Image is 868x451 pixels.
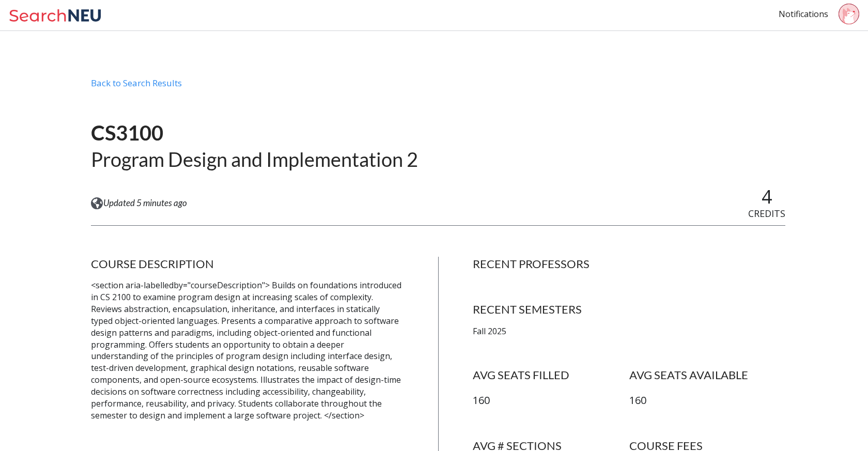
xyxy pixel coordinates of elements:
[91,279,404,421] p: <section aria-labelledby="courseDescription"> Builds on foundations introduced in CS 2100 to exam...
[91,147,418,172] h2: Program Design and Implementation 2
[779,8,828,20] a: Notifications
[91,120,418,146] h1: CS3100
[762,184,772,209] span: 4
[91,77,785,97] div: Back to Search Results
[473,302,785,317] h4: RECENT SEMESTERS
[473,325,785,337] p: Fall 2025
[473,368,629,382] h4: AVG SEATS FILLED
[103,197,187,209] span: Updated 5 minutes ago
[91,257,404,271] h4: COURSE DESCRIPTION
[629,393,785,408] p: 160
[473,257,785,271] h4: RECENT PROFESSORS
[629,368,785,382] h4: AVG SEATS AVAILABLE
[748,207,785,220] span: CREDITS
[473,393,629,408] p: 160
